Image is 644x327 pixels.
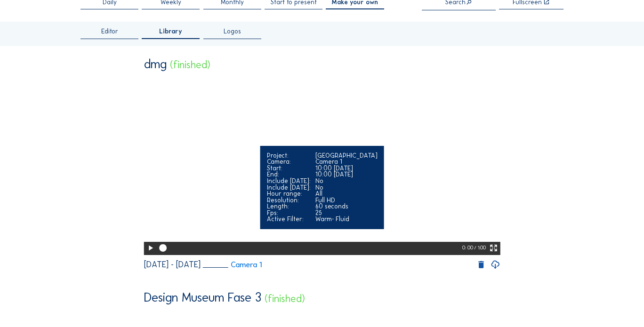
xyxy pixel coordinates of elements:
[267,210,311,216] div: Fps:
[315,210,378,216] div: 25
[144,291,261,303] div: Design Museum Fase 3
[265,294,305,304] div: (finished)
[315,178,378,184] div: No
[267,165,311,172] div: Start:
[315,165,378,172] div: 10:00 [DATE]
[101,28,118,35] span: Editor
[144,76,500,254] video: Your browser does not support the video tag.
[170,60,210,70] div: (finished)
[267,203,311,210] div: Length:
[224,28,241,35] span: Logos
[267,178,311,184] div: Include [DATE]:
[462,242,475,255] div: 0: 00
[267,191,311,197] div: Hour range:
[267,216,311,223] div: Active Filter:
[315,191,378,197] div: All
[144,261,201,269] div: [DATE] - [DATE]
[267,184,311,191] div: Include [DATE]:
[144,57,167,70] div: dmg
[332,215,349,223] span: - Fluid
[315,171,378,178] div: 10:00 [DATE]
[203,261,262,269] a: Camera 1
[267,171,311,178] div: End:
[315,216,378,223] div: Warm
[315,203,378,210] div: 60 seconds
[159,28,182,35] span: Library
[315,197,378,204] div: Full HD
[315,152,378,159] div: [GEOGRAPHIC_DATA]
[267,152,311,159] div: Project:
[315,184,378,191] div: No
[474,242,486,255] div: / 1:00
[315,159,378,165] div: Camera 1
[267,159,311,165] div: Camera:
[267,197,311,204] div: Resolution:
